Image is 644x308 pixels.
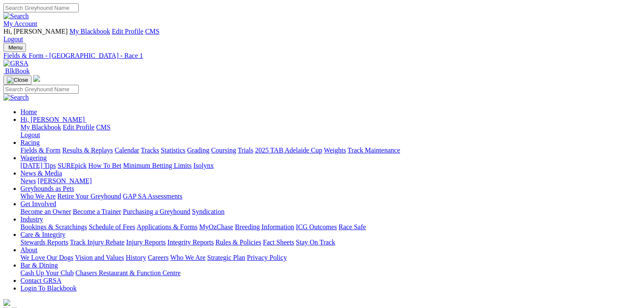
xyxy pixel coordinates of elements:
[296,223,337,230] a: ICG Outcomes
[20,269,641,277] div: Bar & Dining
[57,193,121,200] a: Retire Your Greyhound
[3,299,10,306] img: logo-grsa-white.png
[20,208,71,215] a: Become an Owner
[20,239,641,246] div: Care & Integrity
[255,147,322,154] a: 2025 TAB Adelaide Cup
[170,254,206,261] a: Who We Are
[123,162,192,169] a: Minimum Betting Limits
[3,3,79,12] input: Search
[3,43,26,52] button: Toggle navigation
[20,223,87,230] a: Bookings & Scratchings
[199,223,233,230] a: MyOzChase
[112,28,143,35] a: Edit Profile
[20,116,85,123] span: Hi, [PERSON_NAME]
[137,223,197,230] a: Applications & Forms
[70,239,124,246] a: Track Injury Rebate
[20,254,73,261] a: We Love Our Dogs
[20,108,37,115] a: Home
[20,200,56,207] a: Get Involved
[5,67,30,75] span: BlkBook
[96,124,111,131] a: CMS
[20,177,36,184] a: News
[161,147,186,154] a: Statistics
[57,162,86,169] a: SUREpick
[3,75,31,85] button: Toggle navigation
[238,147,253,154] a: Trials
[145,28,160,35] a: CMS
[296,239,335,246] a: Stay On Track
[20,170,62,177] a: News & Media
[3,60,29,67] img: GRSA
[20,154,47,161] a: Wagering
[20,162,56,169] a: [DATE] Tips
[3,12,29,20] img: Search
[324,147,346,154] a: Weights
[20,147,60,154] a: Fields & Form
[73,208,121,215] a: Become a Trainer
[20,246,37,253] a: About
[20,147,641,154] div: Racing
[126,239,166,246] a: Injury Reports
[263,239,294,246] a: Fact Sheets
[20,124,641,139] div: Hi, [PERSON_NAME]
[20,177,641,185] div: News & Media
[247,254,287,261] a: Privacy Policy
[20,124,61,131] a: My Blackbook
[69,28,110,35] a: My Blackbook
[187,147,209,154] a: Grading
[20,139,40,146] a: Racing
[3,52,641,60] a: Fields & Form - [GEOGRAPHIC_DATA] - Race 1
[215,239,261,246] a: Rules & Policies
[20,185,74,192] a: Greyhounds as Pets
[20,269,74,276] a: Cash Up Your Club
[235,223,294,230] a: Breeding Information
[20,239,68,246] a: Stewards Reports
[7,77,28,83] img: Close
[33,75,40,82] img: logo-grsa-white.png
[20,262,58,269] a: Bar & Dining
[37,177,92,184] a: [PERSON_NAME]
[207,254,245,261] a: Strategic Plan
[75,254,124,261] a: Vision and Values
[192,208,224,215] a: Syndication
[123,208,190,215] a: Purchasing a Greyhound
[3,35,23,43] a: Logout
[3,94,29,101] img: Search
[193,162,214,169] a: Isolynx
[114,147,139,154] a: Calendar
[20,131,40,138] a: Logout
[3,20,37,27] a: My Account
[20,223,641,231] div: Industry
[141,147,159,154] a: Tracks
[9,44,23,51] span: Menu
[20,162,641,170] div: Wagering
[62,147,113,154] a: Results & Replays
[167,239,214,246] a: Integrity Reports
[3,67,30,75] a: BlkBook
[211,147,236,154] a: Coursing
[338,223,366,230] a: Race Safe
[3,28,68,35] span: Hi, [PERSON_NAME]
[20,231,66,238] a: Care & Integrity
[20,116,86,123] a: Hi, [PERSON_NAME]
[20,285,77,292] a: Login To Blackbook
[20,277,61,284] a: Contact GRSA
[20,208,641,216] div: Get Involved
[89,223,135,230] a: Schedule of Fees
[123,193,183,200] a: GAP SA Assessments
[348,147,400,154] a: Track Maintenance
[3,85,79,94] input: Search
[20,216,43,223] a: Industry
[20,193,56,200] a: Who We Are
[20,254,641,262] div: About
[126,254,146,261] a: History
[75,269,180,276] a: Chasers Restaurant & Function Centre
[20,193,641,200] div: Greyhounds as Pets
[63,124,94,131] a: Edit Profile
[3,28,641,43] div: My Account
[148,254,169,261] a: Careers
[89,162,122,169] a: How To Bet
